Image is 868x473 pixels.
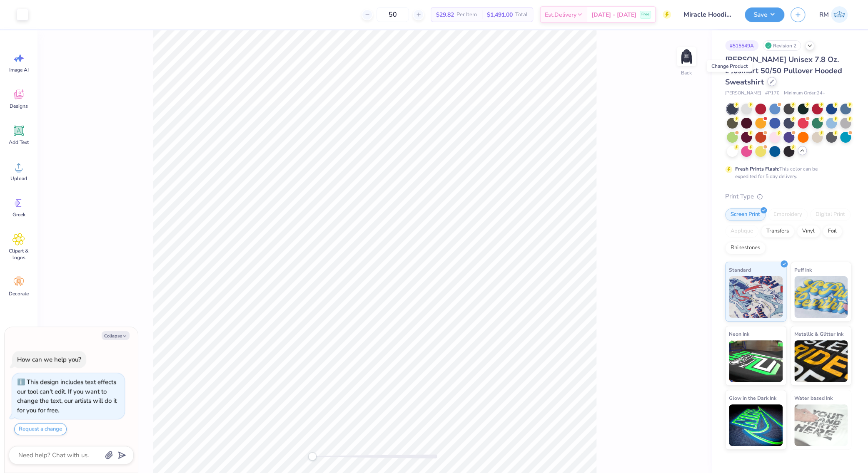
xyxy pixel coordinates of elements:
[12,211,25,218] span: Greek
[725,54,842,87] span: [PERSON_NAME] Unisex 7.8 Oz. Ecosmart 50/50 Pullover Hooded Sweatshirt
[681,69,692,77] div: Back
[725,208,766,221] div: Screen Print
[725,40,758,51] div: # 515549A
[677,6,738,23] input: Untitled Design
[794,340,848,382] img: Metallic & Glitter Ink
[816,6,851,23] a: RM
[436,10,454,19] span: $29.82
[9,67,29,73] span: Image AI
[17,355,81,364] div: How can we help you?
[102,331,130,340] button: Collapse
[735,165,838,180] div: This color can be expedited for 5 day delivery.
[729,265,751,274] span: Standard
[784,90,826,97] span: Minimum Order: 24 +
[768,208,808,221] div: Embroidery
[725,192,851,201] div: Print Type
[10,103,28,109] span: Designs
[515,10,528,19] span: Total
[729,276,783,318] img: Standard
[823,225,842,238] div: Foil
[810,208,851,221] div: Digital Print
[14,423,67,435] button: Request a change
[725,90,761,97] span: [PERSON_NAME]
[763,40,801,51] div: Revision 2
[765,90,780,97] span: # P170
[9,290,29,297] span: Decorate
[545,10,576,19] span: Est. Delivery
[17,378,117,414] div: This design includes text effects our tool can't edit. If you want to change the text, our artist...
[797,225,820,238] div: Vinyl
[794,404,848,446] img: Water based Ink
[794,265,812,274] span: Puff Ink
[9,139,29,146] span: Add Text
[794,329,843,338] span: Metallic & Glitter Ink
[725,242,766,254] div: Rhinestones
[729,329,749,338] span: Neon Ink
[819,10,829,20] span: RM
[641,12,649,17] span: Free
[735,166,779,172] strong: Fresh Prints Flash:
[487,10,513,19] span: $1,491.00
[729,394,776,402] span: Glow in the Dark Ink
[678,48,695,65] img: Back
[707,60,752,72] div: Change Product
[456,10,477,19] span: Per Item
[5,248,32,261] span: Clipart & logos
[794,276,848,318] img: Puff Ink
[729,404,783,446] img: Glow in the Dark Ink
[308,452,317,461] div: Accessibility label
[377,7,409,22] input: – –
[831,6,848,23] img: Raissa Miglioli
[745,7,784,22] button: Save
[729,340,783,382] img: Neon Ink
[591,10,636,19] span: [DATE] - [DATE]
[725,225,758,238] div: Applique
[10,175,27,182] span: Upload
[761,225,794,238] div: Transfers
[794,394,833,402] span: Water based Ink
